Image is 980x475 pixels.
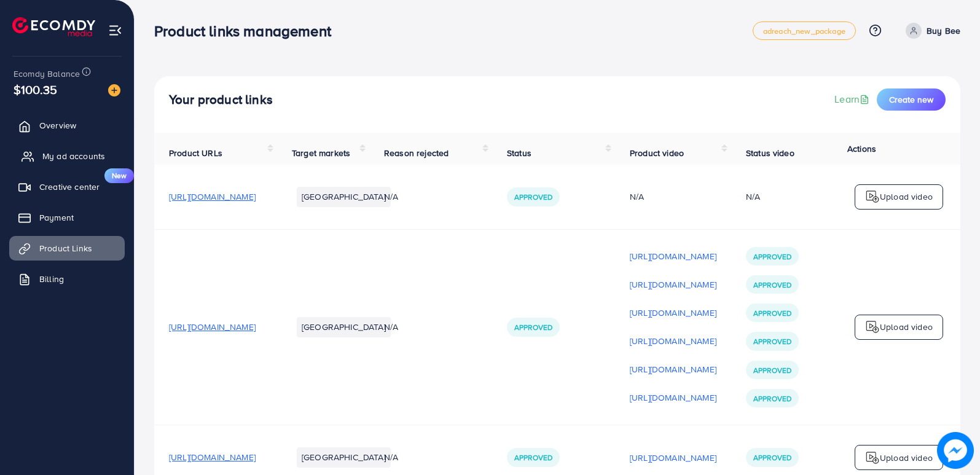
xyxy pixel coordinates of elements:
a: Learn [834,92,872,106]
p: Upload video [880,320,933,334]
p: Upload video [880,450,933,465]
span: Ecomdy Balance [14,68,80,80]
li: [GEOGRAPHIC_DATA] [297,317,391,337]
span: adreach_new_package [763,27,845,35]
span: [URL][DOMAIN_NAME] [169,190,256,203]
a: My ad accounts [9,144,125,168]
span: Product URLs [169,147,222,159]
p: [URL][DOMAIN_NAME] [630,390,716,405]
p: [URL][DOMAIN_NAME] [630,277,716,292]
div: N/A [630,190,716,203]
a: Payment [9,205,125,230]
h3: Product links management [154,22,341,40]
a: Product Links [9,236,125,261]
a: Billing [9,267,125,291]
p: [URL][DOMAIN_NAME] [630,249,716,264]
h4: Your product links [169,92,273,108]
span: Reason rejected [384,147,449,159]
img: logo [865,320,880,334]
span: Target markets [292,147,350,159]
span: Approved [753,365,791,375]
img: logo [865,450,880,465]
a: adreach_new_package [753,22,856,40]
span: Approved [514,322,552,332]
span: Status video [746,147,794,159]
span: Create new [889,93,933,106]
img: menu [108,23,122,37]
p: [URL][DOMAIN_NAME] [630,334,716,348]
a: Creative centerNew [9,175,125,199]
span: Approved [514,192,552,202]
span: Status [507,147,531,159]
a: Buy Bee [901,23,960,39]
span: Approved [753,280,791,290]
span: N/A [384,321,398,333]
span: Approved [514,452,552,463]
p: Buy Bee [927,23,960,38]
li: [GEOGRAPHIC_DATA] [297,187,391,206]
span: [URL][DOMAIN_NAME] [169,321,256,333]
span: Creative center [39,181,100,193]
img: image [937,432,974,469]
span: Payment [39,211,74,224]
span: Approved [753,336,791,347]
p: Upload video [880,189,933,204]
p: [URL][DOMAIN_NAME] [630,362,716,377]
a: Overview [9,113,125,138]
span: My ad accounts [42,150,105,162]
p: [URL][DOMAIN_NAME] [630,305,716,320]
span: N/A [384,190,398,203]
span: Product video [630,147,684,159]
span: Billing [39,273,64,285]
button: Create new [877,88,946,111]
img: logo [865,189,880,204]
span: Product Links [39,242,92,254]
span: $100.35 [14,80,57,98]
span: Approved [753,452,791,463]
span: Approved [753,251,791,262]
span: Actions [847,143,876,155]
span: New [104,168,134,183]
span: Approved [753,393,791,404]
span: N/A [384,451,398,463]
img: image [108,84,120,96]
span: Approved [753,308,791,318]
img: logo [12,17,95,36]
div: N/A [746,190,760,203]
p: [URL][DOMAIN_NAME] [630,450,716,465]
li: [GEOGRAPHIC_DATA] [297,447,391,467]
span: [URL][DOMAIN_NAME] [169,451,256,463]
span: Overview [39,119,76,132]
